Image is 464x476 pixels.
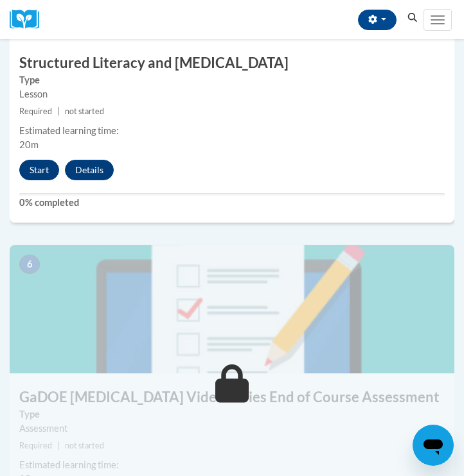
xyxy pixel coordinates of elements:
[19,196,445,210] label: 0% completed
[10,53,454,73] h3: Structured Literacy and [MEDICAL_DATA]
[10,387,454,407] h3: GaDOE [MEDICAL_DATA] Video Series End of Course Assessment
[358,10,397,30] button: Account Settings
[403,10,422,26] button: Search
[19,124,445,138] div: Estimated learning time:
[65,106,104,116] span: not started
[19,407,445,421] label: Type
[10,10,48,30] a: Cox Campus
[10,245,454,373] img: Course Image
[19,441,52,450] span: Required
[57,106,60,116] span: |
[19,139,39,150] span: 20m
[19,106,52,116] span: Required
[57,441,60,450] span: |
[19,255,40,274] span: 6
[413,425,454,466] iframe: Button to launch messaging window
[65,160,114,180] button: Details
[19,421,445,436] div: Assessment
[19,160,59,180] button: Start
[10,10,48,30] img: Logo brand
[19,87,445,101] div: Lesson
[19,73,445,87] label: Type
[65,441,104,450] span: not started
[19,458,445,472] div: Estimated learning time:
